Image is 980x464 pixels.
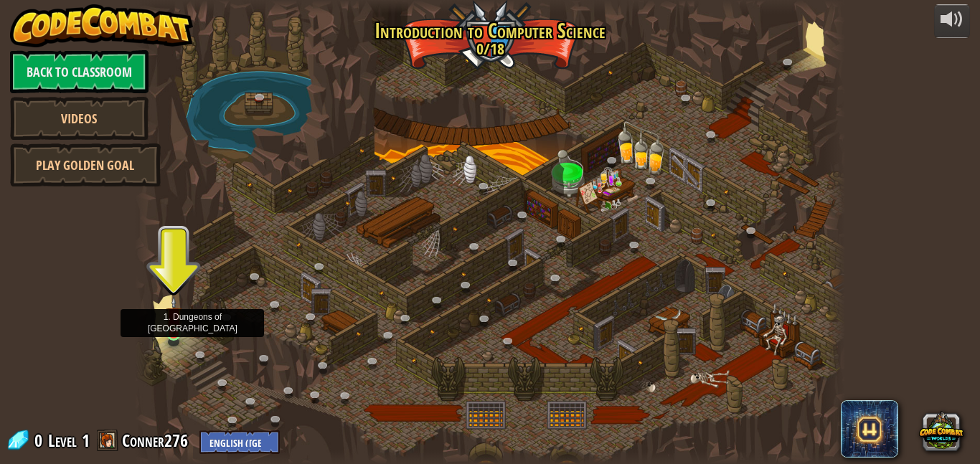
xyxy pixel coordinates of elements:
[10,97,149,140] a: Videos
[122,429,192,452] a: Conner276
[10,4,194,47] img: CodeCombat - Learn how to code by playing a game
[34,429,47,452] span: 0
[934,4,970,38] button: Adjust volume
[48,429,77,453] span: Level
[166,296,182,335] img: level-banner-unstarted.png
[10,143,161,186] a: Play Golden Goal
[10,50,149,93] a: Back to Classroom
[82,429,90,452] span: 1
